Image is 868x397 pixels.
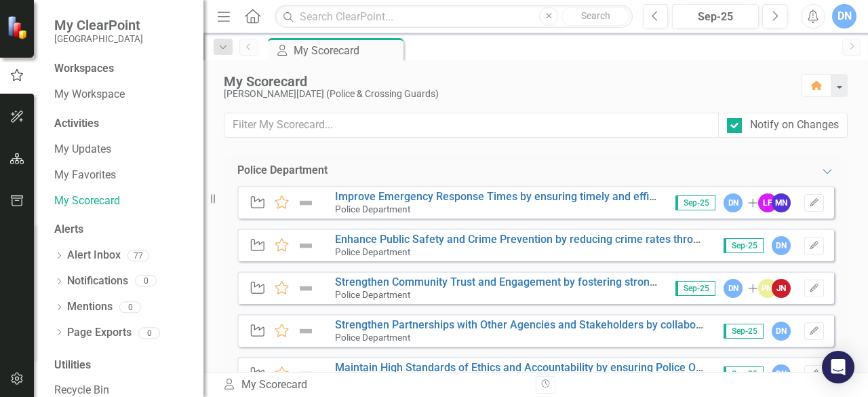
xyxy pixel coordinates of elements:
[297,238,315,254] img: Not Defined
[724,366,764,381] span: Sep-25
[67,273,128,289] a: Notifications
[832,4,856,29] button: DN
[297,323,315,339] img: Not Defined
[54,17,143,33] span: My ClearPoint
[772,364,791,383] div: DN
[758,193,777,212] div: LF
[675,195,715,210] span: Sep-25
[54,116,190,132] div: Activities
[67,299,113,315] a: Mentions
[224,113,719,138] input: Filter My Scorecard...
[54,142,190,157] a: My Updates
[750,117,839,133] div: Notify on Changes
[724,193,743,212] div: DN
[561,7,629,26] button: Search
[297,366,315,382] img: Not Defined
[772,236,791,255] div: DN
[67,248,121,263] a: Alert Inbox
[119,301,141,313] div: 0
[581,10,610,21] span: Search
[7,15,31,39] img: ClearPoint Strategy
[772,322,791,341] div: DN
[237,163,328,178] div: Police Department
[724,279,743,298] div: DN
[724,324,764,339] span: Sep-25
[294,42,400,59] div: My Scorecard
[54,33,143,44] small: [GEOGRAPHIC_DATA]
[672,4,759,29] button: Sep-25
[135,276,157,287] div: 0
[138,327,160,339] div: 0
[335,332,410,343] small: Police Department
[224,89,788,99] div: [PERSON_NAME][DATE] (Police & Crossing Guards)
[677,9,754,25] div: Sep-25
[67,325,132,341] a: Page Exports
[724,238,764,253] span: Sep-25
[772,279,791,298] div: JN
[54,193,190,209] a: My Scorecard
[772,193,791,212] div: MN
[54,87,190,102] a: My Workspace
[758,279,777,298] div: PM
[54,222,190,238] div: Alerts
[275,5,633,29] input: Search ClearPoint...
[297,280,315,297] img: Not Defined
[54,358,190,373] div: Utilities
[54,61,114,77] div: Workspaces
[822,351,854,383] div: Open Intercom Messenger
[297,195,315,211] img: Not Defined
[335,289,410,300] small: Police Department
[54,168,190,183] a: My Favorites
[224,74,788,89] div: My Scorecard
[335,204,410,214] small: Police Department
[335,246,410,257] small: Police Department
[675,281,715,296] span: Sep-25
[127,250,149,261] div: 77
[222,377,526,393] div: My Scorecard
[335,190,824,203] a: Improve Emergency Response Times by ensuring timely and efficient responses to emergency calls.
